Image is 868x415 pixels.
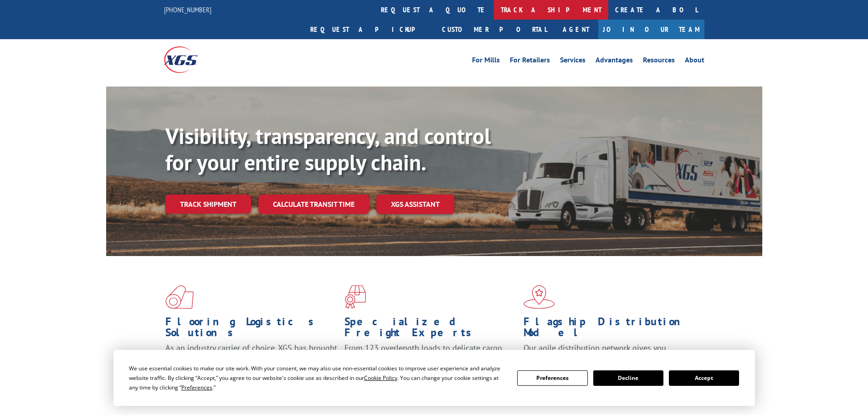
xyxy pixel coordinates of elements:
span: Our agile distribution network gives you nationwide inventory management on demand. [524,343,691,364]
a: [PHONE_NUMBER] [164,5,211,14]
div: We use essential cookies to make our site work. With your consent, we may also use non-essential ... [129,364,506,392]
h1: Specialized Freight Experts [344,316,517,343]
h1: Flagship Distribution Model [524,316,696,343]
a: Request a pickup [303,20,435,39]
span: As an industry carrier of choice, XGS has brought innovation and dedication to flooring logistics... [165,343,337,375]
span: Preferences [181,384,212,391]
b: Visibility, transparency, and control for your entire supply chain. [165,122,491,176]
span: Cookie Policy [364,374,397,382]
a: About [685,56,704,67]
a: Agent [554,20,598,39]
a: Services [560,56,586,67]
a: For Mills [472,56,500,67]
div: Cookie Consent Prompt [113,350,755,406]
a: Resources [643,56,675,67]
a: For Retailers [510,56,550,67]
h1: Flooring Logistics Solutions [165,316,338,343]
a: Calculate transit time [258,195,369,214]
button: Decline [593,370,663,386]
img: xgs-icon-total-supply-chain-intelligence-red [165,285,194,309]
img: xgs-icon-flagship-distribution-model-red [524,285,555,309]
img: xgs-icon-focused-on-flooring-red [344,285,366,309]
a: Customer Portal [435,20,554,39]
a: Track shipment [165,195,251,214]
a: XGS ASSISTANT [376,195,454,214]
button: Accept [669,370,739,386]
button: Preferences [517,370,587,386]
p: From 123 overlength loads to delicate cargo, our experienced staff knows the best way to move you... [344,343,517,383]
a: Join Our Team [598,20,704,39]
a: Advantages [596,56,633,67]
